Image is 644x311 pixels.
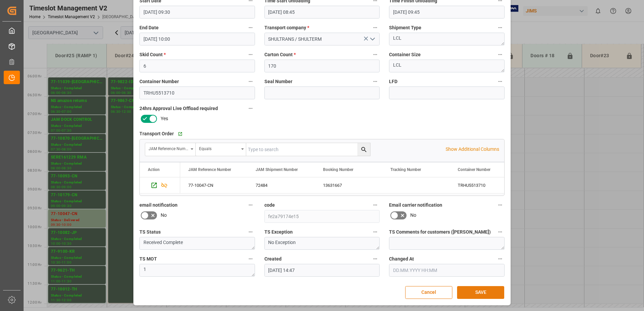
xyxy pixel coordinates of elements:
button: TS Status [246,228,255,236]
span: JAM Shipment Number [256,167,298,172]
div: 77-10047-CN [180,177,248,193]
span: Container Number [139,78,179,85]
span: Transport Order [139,130,174,137]
input: DD.MM.YYYY HH:MM [139,6,255,19]
button: code [371,201,380,209]
button: Seal Number [371,77,380,86]
span: TS MOT [139,255,157,263]
span: 24hrs Approval Live Offload required [139,105,218,112]
span: TS Comments for customers ([PERSON_NAME]) [389,229,491,236]
div: Equals [199,144,239,152]
span: LFD [389,78,397,85]
span: Carton Count [264,51,296,58]
button: search button [357,143,370,156]
button: open menu [367,34,377,44]
p: Show Additional Columns [446,146,499,153]
button: TS MOT [246,254,255,263]
span: Yes [161,115,168,122]
span: Skid Count [139,51,166,58]
button: Skid Count * [246,50,255,59]
button: Transport company * [371,23,380,32]
button: Changed At [496,254,505,263]
span: email notification [139,202,178,209]
button: Container Number [246,77,255,86]
span: Booking Number [323,167,353,172]
span: Shipment Type [389,24,421,31]
div: 72484 [248,177,315,193]
div: TRHU5513710 [450,177,517,193]
span: Email carrier notification [389,202,442,209]
textarea: 1 [139,264,255,277]
input: DD.MM.YYYY HH:MM [389,264,505,277]
span: Created [264,255,282,263]
button: Container Size [496,50,505,59]
textarea: No Exception [264,237,380,250]
div: Press SPACE to select this row. [140,177,180,194]
button: Cancel [405,286,452,299]
button: Carton Count * [371,50,380,59]
span: End Date [139,24,159,31]
span: Container Number [458,167,490,172]
button: email notification [246,201,255,209]
span: Changed At [389,255,414,263]
input: Type to search [246,143,370,156]
button: Email carrier notification [496,201,505,209]
input: DD.MM.YYYY HH:MM [264,264,380,277]
input: DD.MM.YYYY HH:MM [264,6,380,19]
span: code [264,202,275,209]
span: Container Size [389,51,421,58]
span: TS Status [139,229,161,236]
button: TS Comments for customers ([PERSON_NAME]) [496,228,505,236]
input: DD.MM.YYYY HH:MM [389,6,505,19]
span: JAM Reference Number [188,167,231,172]
span: Seal Number [264,78,292,85]
div: Action [148,167,160,172]
button: SAVE [457,286,504,299]
button: Created [371,254,380,263]
button: LFD [496,77,505,86]
textarea: Received Complete [139,237,255,250]
button: TS Exception [371,228,380,236]
textarea: LCL [389,33,505,45]
button: Shipment Type [496,23,505,32]
button: End Date [246,23,255,32]
span: Transport company [264,24,309,31]
span: TS Exception [264,229,293,236]
span: No [161,212,167,219]
button: open menu [196,143,246,156]
div: JAM Reference Number [149,144,188,152]
span: Tracking Number [390,167,421,172]
textarea: LCL [389,60,505,72]
button: 24hrs Approval Live Offload required [246,104,255,113]
input: DD.MM.YYYY HH:MM [139,33,255,45]
div: 13631667 [315,177,382,193]
span: No [410,212,416,219]
button: open menu [145,143,196,156]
